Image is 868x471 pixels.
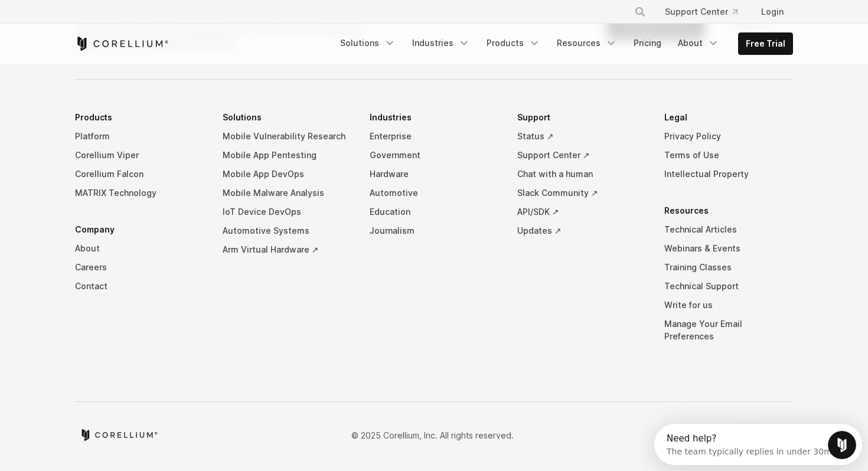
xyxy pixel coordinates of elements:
[654,424,862,465] iframe: Intercom live chat discovery launcher
[80,429,158,441] a: Corellium home
[5,5,213,37] div: Open Intercom Messenger
[550,32,624,54] a: Resources
[671,32,726,54] a: About
[752,1,793,22] a: Login
[479,32,547,54] a: Products
[702,421,730,449] a: Twitter
[223,165,351,184] a: Mobile App DevOps
[664,220,793,239] a: Technical Articles
[75,239,204,258] a: About
[223,146,351,165] a: Mobile App Pentesting
[223,184,351,202] a: Mobile Malware Analysis
[664,258,793,277] a: Training Classes
[370,127,498,146] a: Enterprise
[517,221,646,240] a: Updates ↗
[75,127,204,146] a: Platform
[333,32,793,55] div: Navigation Menu
[405,32,477,54] a: Industries
[75,146,204,165] a: Corellium Viper
[620,1,793,22] div: Navigation Menu
[351,429,514,441] p: © 2025 Corellium, Inc. All rights reserved.
[333,32,403,54] a: Solutions
[629,1,651,22] button: Search
[664,239,793,258] a: Webinars & Events
[664,277,793,296] a: Technical Support
[370,221,498,240] a: Journalism
[739,33,792,54] a: Free Trial
[517,146,646,165] a: Support Center ↗
[517,165,646,184] a: Chat with a human
[223,127,351,146] a: Mobile Vulnerability Research
[75,37,169,51] a: Corellium Home
[370,202,498,221] a: Education
[370,184,498,202] a: Automotive
[12,19,178,32] div: The team typically replies in under 30m
[75,108,793,364] div: Navigation Menu
[223,240,351,259] a: Arm Virtual Hardware ↗
[828,431,856,459] iframe: Intercom live chat
[75,184,204,202] a: MATRIX Technology
[664,127,793,146] a: Privacy Policy
[75,258,204,277] a: Careers
[664,296,793,315] a: Write for us
[75,277,204,296] a: Contact
[370,146,498,165] a: Government
[733,421,762,449] a: LinkedIn
[765,421,793,449] a: YouTube
[223,202,351,221] a: IoT Device DevOps
[12,10,178,19] div: Need help?
[370,165,498,184] a: Hardware
[664,165,793,184] a: Intellectual Property
[664,146,793,165] a: Terms of Use
[75,165,204,184] a: Corellium Falcon
[626,32,668,54] a: Pricing
[223,221,351,240] a: Automotive Systems
[664,315,793,346] a: Manage Your Email Preferences
[517,202,646,221] a: API/SDK ↗
[655,1,747,22] a: Support Center
[517,184,646,202] a: Slack Community ↗
[517,127,646,146] a: Status ↗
